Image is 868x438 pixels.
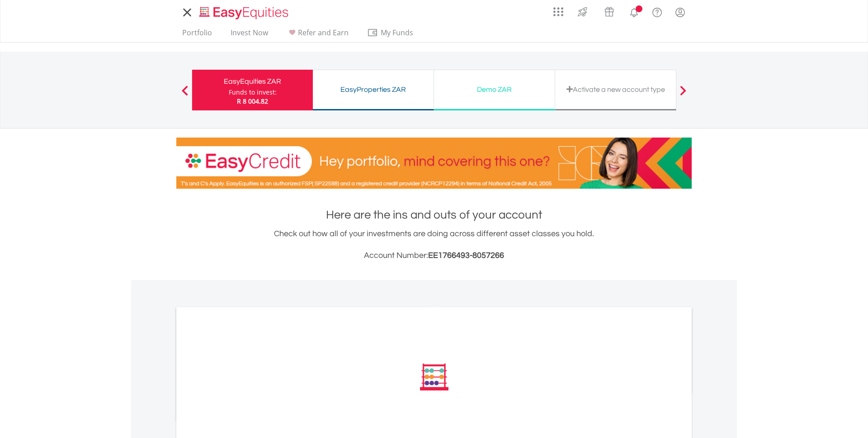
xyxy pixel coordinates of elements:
[229,88,277,97] div: Funds to invest:
[669,2,692,22] a: My Profile
[176,207,692,223] h1: Here are the ins and outs of your account
[176,228,692,262] div: Check out how all of your investments are doing across different asset classes you hold.
[237,97,268,105] span: R 8 004.82
[575,5,590,19] img: thrive-v2.svg
[439,83,549,96] div: Demo ZAR
[547,2,569,17] a: AppsGrid
[198,75,307,88] div: EasyEquities ZAR
[176,138,692,189] img: EasyCredit Promotion Banner
[596,2,623,19] a: Vouchers
[179,28,216,42] a: Portfolio
[198,5,292,20] img: EasyEquities_Logo.png
[176,249,692,262] h3: Account Number:
[553,7,563,17] img: grid-menu-icon.svg
[602,5,617,19] img: vouchers-v2.svg
[318,83,428,96] div: EasyProperties ZAR
[646,2,669,20] a: FAQ's and Support
[298,28,349,38] span: Refer and Earn
[561,83,670,96] div: Activate a new account type
[196,2,292,20] a: Home page
[623,2,646,20] a: Notifications
[227,28,272,42] a: Invest Now
[367,27,426,38] span: My Funds
[428,251,504,260] span: EE1766493-8057266
[283,28,352,42] a: Refer and Earn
